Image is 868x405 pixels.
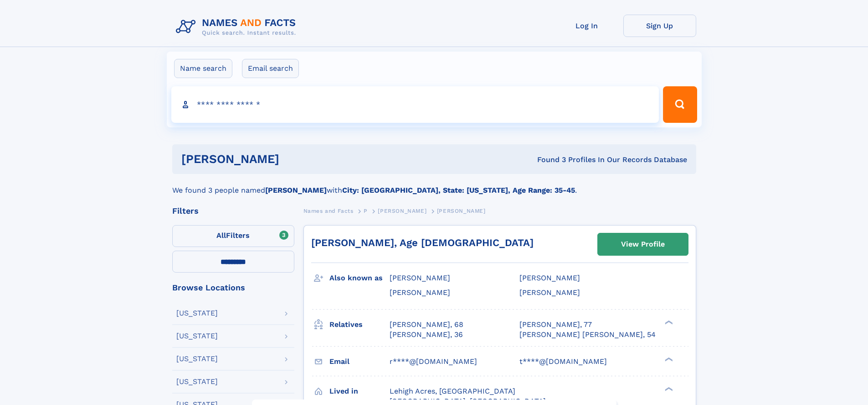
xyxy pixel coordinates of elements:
[390,320,463,330] a: [PERSON_NAME], 68
[329,354,390,369] h3: Email
[176,332,218,340] div: [US_STATE]
[519,274,580,282] span: [PERSON_NAME]
[390,288,450,297] span: [PERSON_NAME]
[242,59,299,78] label: Email search
[390,387,515,395] span: Lehigh Acres, [GEOGRAPHIC_DATA]
[176,378,218,385] div: [US_STATE]
[378,205,426,216] a: [PERSON_NAME]
[176,310,218,317] div: [US_STATE]
[550,15,623,37] a: Log In
[364,208,368,214] span: P
[216,231,226,240] span: All
[172,225,294,247] label: Filters
[342,186,575,195] b: City: [GEOGRAPHIC_DATA], State: [US_STATE], Age Range: 35-45
[663,319,673,325] div: ❯
[329,317,390,332] h3: Relatives
[663,86,697,123] button: Search Button
[519,320,592,330] a: [PERSON_NAME], 77
[176,355,218,363] div: [US_STATE]
[172,15,303,39] img: Logo Names and Facts
[598,233,688,255] a: View Profile
[303,205,354,216] a: Names and Facts
[171,86,659,123] input: search input
[172,207,294,215] div: Filters
[621,234,665,255] div: View Profile
[174,59,232,78] label: Name search
[663,386,673,392] div: ❯
[265,186,327,195] b: [PERSON_NAME]
[623,15,696,37] a: Sign Up
[364,205,368,216] a: P
[172,284,294,292] div: Browse Locations
[390,274,450,282] span: [PERSON_NAME]
[519,288,580,297] span: [PERSON_NAME]
[390,330,463,340] a: [PERSON_NAME], 36
[329,270,390,286] h3: Also known as
[329,384,390,399] h3: Lived in
[181,153,408,165] h1: [PERSON_NAME]
[663,356,673,362] div: ❯
[311,237,534,248] a: [PERSON_NAME], Age [DEMOGRAPHIC_DATA]
[378,208,426,214] span: [PERSON_NAME]
[519,330,656,340] a: [PERSON_NAME] [PERSON_NAME], 54
[437,208,486,214] span: [PERSON_NAME]
[408,155,687,165] div: Found 3 Profiles In Our Records Database
[172,174,696,196] div: We found 3 people named with .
